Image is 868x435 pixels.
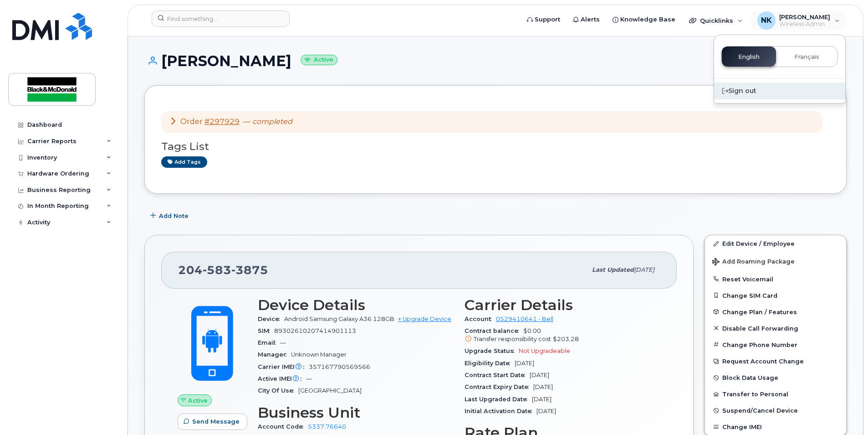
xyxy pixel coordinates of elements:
span: Carrier IMEI [258,363,309,370]
button: Change Phone Number [705,337,846,353]
span: Last updated [592,266,634,273]
span: Change Plan / Features [722,308,797,315]
a: 0529410641 - Bell [496,316,553,322]
span: Français [794,53,819,61]
span: City Of Use [258,387,298,394]
span: [DATE] [532,396,551,403]
button: Reset Voicemail [705,271,846,287]
button: Change IMEI [705,419,846,435]
h3: Carrier Details [465,297,660,313]
span: Last Upgraded Date [465,396,532,403]
span: 583 [203,263,231,277]
h3: Business Unit [258,404,454,421]
span: Device [258,316,284,322]
span: Order [180,117,203,126]
span: $203.28 [553,336,579,342]
h3: Device Details [258,297,454,313]
span: SIM [258,327,274,334]
h3: Tags List [161,141,830,152]
button: Add Roaming Package [705,252,846,270]
span: — [306,375,312,382]
span: [DATE] [515,360,534,367]
em: completed [252,117,292,126]
button: Block Data Usage [705,369,846,386]
div: Sign out [714,83,845,99]
span: Add Note [159,212,189,220]
span: Not Upgradeable [519,347,570,354]
button: Change SIM Card [705,287,846,304]
button: Disable Call Forwarding [705,320,846,337]
button: Suspend/Cancel Device [705,402,846,419]
button: Send Message [178,414,247,430]
span: 357167790569566 [309,363,370,370]
span: Active IMEI [258,375,306,382]
button: Request Account Change [705,353,846,369]
span: Android Samsung Galaxy A36 128GB [284,316,394,322]
span: Account [465,316,496,322]
a: Add tags [161,156,207,168]
span: Disable Call Forwarding [722,325,798,331]
span: 89302610207414901113 [274,327,356,334]
span: 204 [178,263,268,277]
span: [GEOGRAPHIC_DATA] [298,387,362,394]
span: Account Code [258,423,308,430]
span: Manager [258,351,291,358]
span: Transfer responsibility cost [474,336,551,342]
a: Edit Device / Employee [705,235,846,252]
h1: [PERSON_NAME] [144,53,847,69]
span: Upgrade Status [465,347,519,354]
span: Suspend/Cancel Device [722,407,798,414]
span: — [243,117,292,126]
span: Add Roaming Package [712,258,795,267]
button: Change Plan / Features [705,304,846,320]
span: Contract balance [465,327,523,334]
span: Active [188,396,208,405]
span: [DATE] [634,266,654,273]
span: — [280,339,286,346]
span: [DATE] [536,408,556,414]
span: Initial Activation Date [465,408,536,414]
a: #297929 [204,117,240,126]
span: 3875 [231,263,268,277]
small: Active [301,55,337,65]
a: + Upgrade Device [398,316,451,322]
span: Contract Expiry Date [465,383,533,390]
button: Add Note [144,207,196,224]
span: Send Message [192,417,240,426]
span: Email [258,339,280,346]
span: Eligibility Date [465,360,515,367]
span: $0.00 [465,327,660,344]
span: Unknown Manager [291,351,347,358]
span: [DATE] [530,372,549,378]
a: 5337.76640 [308,423,346,430]
button: Transfer to Personal [705,386,846,402]
span: [DATE] [533,383,553,390]
span: Contract Start Date [465,372,530,378]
